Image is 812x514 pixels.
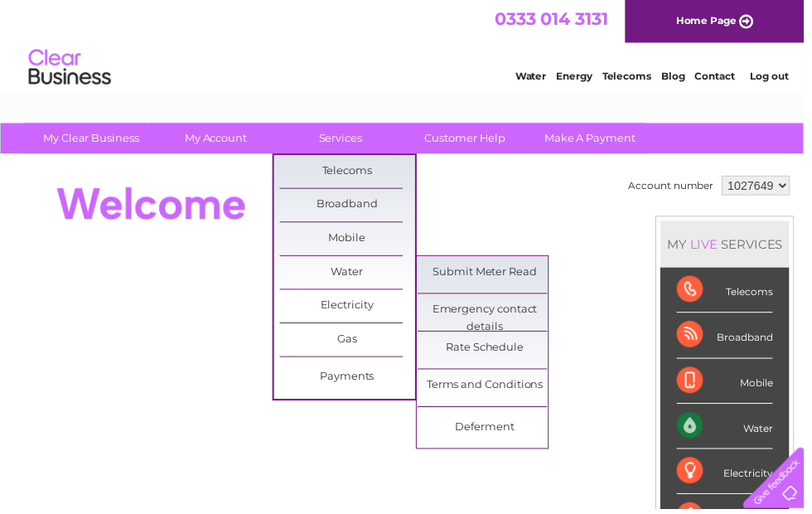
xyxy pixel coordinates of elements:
[500,8,614,29] a: 0333 014 3131
[757,70,796,83] a: Log out
[283,327,419,360] a: Gas
[24,124,161,155] a: My Clear Business
[667,223,797,270] div: MY SERVICES
[422,335,558,368] a: Rate Schedule
[150,124,287,155] a: My Account
[422,373,558,406] a: Terms and Conditions
[562,70,598,83] a: Energy
[422,259,558,292] a: Submit Meter Read
[520,70,552,83] a: Water
[694,239,728,255] div: LIVE
[528,124,665,155] a: Make A Payment
[422,297,558,330] a: Emergency contact details
[283,293,419,326] a: Electricity
[422,415,558,449] a: Deferment
[608,70,658,83] a: Telecoms
[283,225,419,258] a: Mobile
[283,365,419,398] a: Payments
[684,316,781,361] div: Broadband
[276,124,413,155] a: Services
[283,259,419,292] a: Water
[684,408,781,453] div: Water
[702,70,742,83] a: Contact
[684,453,781,499] div: Electricity
[684,270,781,316] div: Telecoms
[28,43,113,94] img: logo.png
[283,191,419,224] a: Broadband
[684,362,781,408] div: Mobile
[16,9,799,80] div: Clear Business is a trading name of Verastar Limited (registered in [GEOGRAPHIC_DATA] No. 3667643...
[402,124,539,155] a: Customer Help
[668,70,692,83] a: Blog
[631,173,725,201] td: Account number
[283,157,419,190] a: Telecoms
